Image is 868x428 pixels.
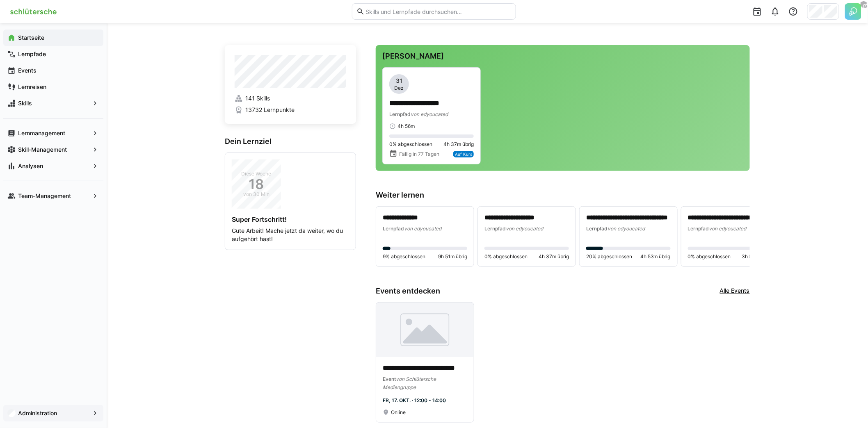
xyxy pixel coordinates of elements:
span: Lernpfad [484,225,506,232]
span: Lernpfad [389,111,411,117]
h3: Dein Lernziel [225,137,356,146]
span: Lernpfad [383,225,404,232]
h3: [PERSON_NAME] [382,52,743,61]
span: Fällig in 77 Tagen [399,151,439,157]
span: 4h 56m [397,123,415,130]
span: Dez [395,85,404,91]
img: image [376,303,474,357]
span: 31 [396,77,402,85]
span: 9h 51m übrig [438,253,467,260]
span: 0% abgeschlossen [484,253,528,260]
span: Fr, 17. Okt. · 12:00 - 14:00 [383,397,446,403]
span: von edyoucated [506,225,543,232]
span: 3h 54m übrig [742,253,772,260]
span: 9% abgeschlossen [383,253,425,260]
span: von edyoucated [709,225,747,232]
span: Online [391,409,406,416]
span: Auf Kurs [455,152,472,157]
span: 0% abgeschlossen [688,253,731,260]
span: 141 Skills [245,94,270,102]
span: von edyoucated [411,111,448,117]
span: Event [383,376,396,382]
h4: Super Fortschritt! [232,215,349,223]
h3: Events entdecken [376,287,440,296]
p: Gute Arbeit! Mache jetzt da weiter, wo du aufgehört hast! [232,227,349,243]
span: Lernpfad [688,225,709,232]
span: 13732 Lernpunkte [245,106,295,114]
span: 20% abgeschlossen [586,253,632,260]
input: Skills und Lernpfade durchsuchen… [365,8,512,15]
span: 4h 53m übrig [640,253,671,260]
span: Lernpfad [586,225,608,232]
span: 0% abgeschlossen [389,141,432,148]
a: 141 Skills [235,94,346,102]
span: von edyoucated [404,225,441,232]
h3: Weiter lernen [376,191,750,200]
span: 4h 37m übrig [443,141,474,148]
a: Alle Events [720,287,750,296]
span: von Schlütersche Mediengruppe [383,376,436,390]
span: von edyoucated [608,225,645,232]
span: 4h 37m übrig [539,253,569,260]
